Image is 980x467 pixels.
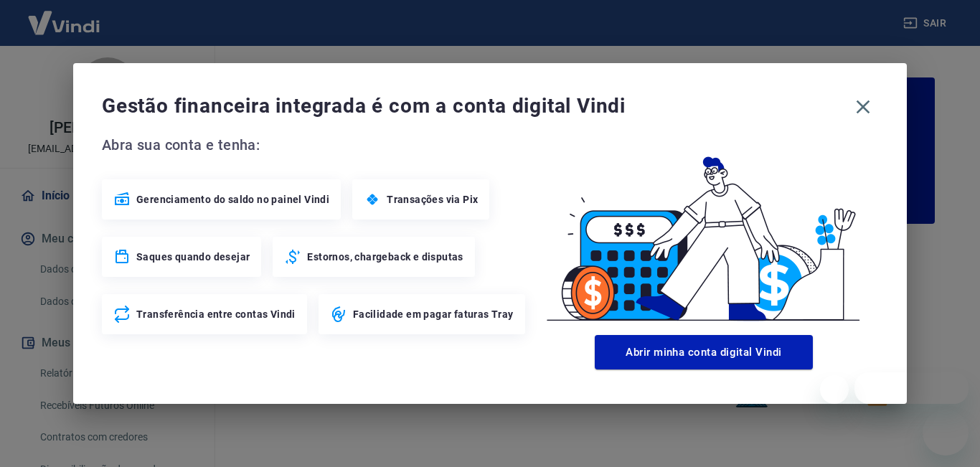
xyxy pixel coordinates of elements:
span: Estornos, chargeback e disputas [307,250,463,264]
span: Gestão financeira integrada é com a conta digital Vindi [102,92,848,121]
button: Abrir minha conta digital Vindi [595,335,813,369]
span: Saques quando desejar [136,250,250,264]
span: Abra sua conta e tenha: [102,133,529,156]
span: Transferência entre contas Vindi [136,307,296,321]
iframe: Botão para abrir a janela de mensagens [923,410,969,456]
span: Facilidade em pagar faturas Tray [353,307,514,321]
span: Transações via Pix [387,192,478,207]
iframe: Mensagem da empresa [854,372,969,404]
iframe: Fechar mensagem [820,375,849,404]
span: Gerenciamento do saldo no painel Vindi [136,192,329,207]
img: Good Billing [529,133,878,329]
